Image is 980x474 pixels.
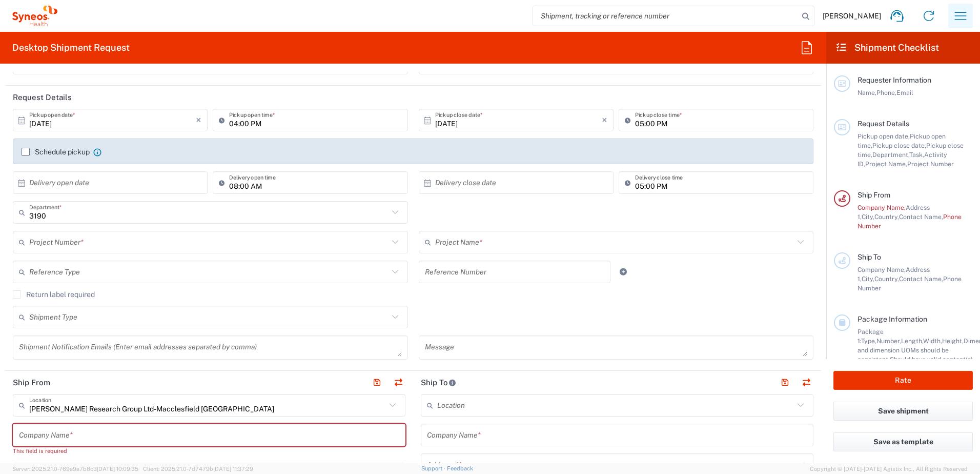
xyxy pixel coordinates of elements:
i: × [196,112,201,128]
span: Type, [861,337,876,345]
span: City, [862,275,874,283]
span: Task, [909,151,924,159]
label: Schedule pickup [22,148,90,156]
span: Email [896,89,913,96]
span: Package Information [857,315,927,323]
span: Requester Information [857,76,931,84]
span: Company Name, [857,204,906,211]
span: Package 1: [857,328,884,345]
h2: Ship From [13,378,50,388]
span: Phone, [876,89,896,96]
span: Height, [942,337,964,345]
a: Feedback [447,465,473,471]
span: [PERSON_NAME] [823,11,881,21]
span: Contact Name, [899,275,943,283]
span: Pickup close date, [872,142,926,149]
h2: Request Details [13,92,72,103]
span: Country, [874,213,899,221]
button: Save as template [833,432,973,451]
span: Pickup open date, [857,132,910,140]
span: Ship To [857,253,881,261]
span: Project Name, [865,160,907,168]
span: Name, [857,89,876,96]
span: City, [862,213,874,221]
span: Country, [874,275,899,283]
span: Copyright © [DATE]-[DATE] Agistix Inc., All Rights Reserved [810,464,968,473]
span: Ship From [857,191,890,199]
span: Server: 2025.21.0-769a9a7b8c3 [12,466,138,472]
span: Client: 2025.21.0-7d7479b [143,466,253,472]
div: This field is required [13,446,405,456]
span: [DATE] 11:37:29 [213,466,253,472]
h2: Ship To [421,378,456,388]
span: Length, [901,337,923,345]
span: Number, [876,337,901,345]
span: Width, [923,337,942,345]
a: Add Reference [616,265,630,279]
span: Department, [872,151,909,159]
span: Request Details [857,120,909,128]
span: Company Name, [857,266,906,273]
button: Rate [833,371,973,390]
span: [DATE] 10:09:35 [97,466,138,472]
label: Return label required [13,290,95,299]
h2: Desktop Shipment Request [12,42,130,54]
h2: Shipment Checklist [835,42,939,54]
span: Contact Name, [899,213,943,221]
input: Shipment, tracking or reference number [533,6,799,26]
span: Project Number [907,160,954,168]
a: Support [421,465,447,471]
i: × [602,112,607,128]
button: Save shipment [833,402,973,421]
span: Should have valid content(s) [890,355,973,363]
